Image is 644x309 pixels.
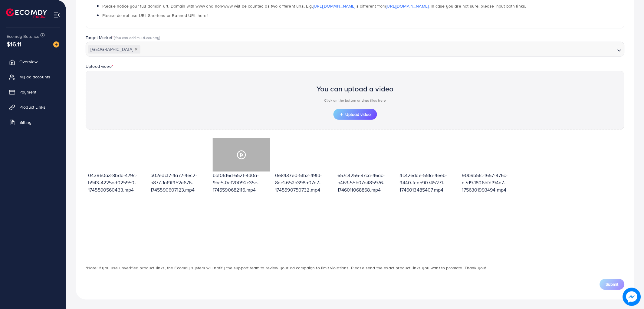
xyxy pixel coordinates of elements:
p: 90b9b5fc-f657-476c-a7d9-1806bfdf94e7-1756301993494.mp4 [462,172,520,193]
h2: You can upload a video [317,84,394,93]
p: 657c4256-87ca-46ac-b463-55b07a485976-1746011068868.mp4 [337,172,395,193]
span: Submit [606,281,619,288]
span: My ad accounts [19,74,50,80]
span: [GEOGRAPHIC_DATA] [88,45,140,54]
button: Submit [600,279,625,290]
p: bbf0fd6d-652f-4d0a-9bc5-0cf20092c35c-1745590682116.mp4 [213,172,270,193]
img: logo [6,8,47,18]
div: Search for option [86,42,625,56]
span: Please notice your full domain url. Domain with www and non-www will be counted as two different ... [102,3,526,9]
img: image [623,288,641,306]
img: menu [53,12,60,18]
span: Ecomdy Balance [7,33,39,39]
p: 043860a3-8bda-479c-b943-4225ad025950-1745590560433.mp4 [88,172,146,193]
span: Please do not use URL Shortens or Banned URL here! [102,12,208,18]
p: 4c42edde-551a-4eeb-9440-fce590745271-1746013485407.mp4 [400,172,457,193]
input: Search for option [141,45,615,54]
span: $16.11 [7,40,21,48]
span: Product Links [19,104,45,110]
span: Upload video [340,112,371,117]
img: image [53,41,59,48]
a: My ad accounts [5,71,61,83]
span: Billing [19,119,31,125]
span: Payment [19,89,36,95]
label: Upload video [86,63,113,69]
span: Overview [19,59,38,65]
p: b02edcf7-4a77-4ec2-b877-1af9f952e676-1745590607123.mp4 [150,172,208,193]
a: Payment [5,86,61,98]
p: *Note: If you use unverified product links, the Ecomdy system will notify the support team to rev... [86,265,625,272]
label: Target Market [86,35,160,41]
a: [URL][DOMAIN_NAME] [313,3,356,9]
a: Overview [5,56,61,68]
button: Deselect Pakistan [135,48,138,51]
button: Upload video [333,109,377,120]
a: [URL][DOMAIN_NAME] [386,3,429,9]
p: 0e8437e0-5fb2-49fd-8ac1-652b398a07a7-1745590750732.mp4 [275,172,333,193]
span: (You can add multi-country) [114,35,160,40]
a: Billing [5,116,61,128]
a: Product Links [5,101,61,113]
p: Click on the button or drag files here [317,97,394,104]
